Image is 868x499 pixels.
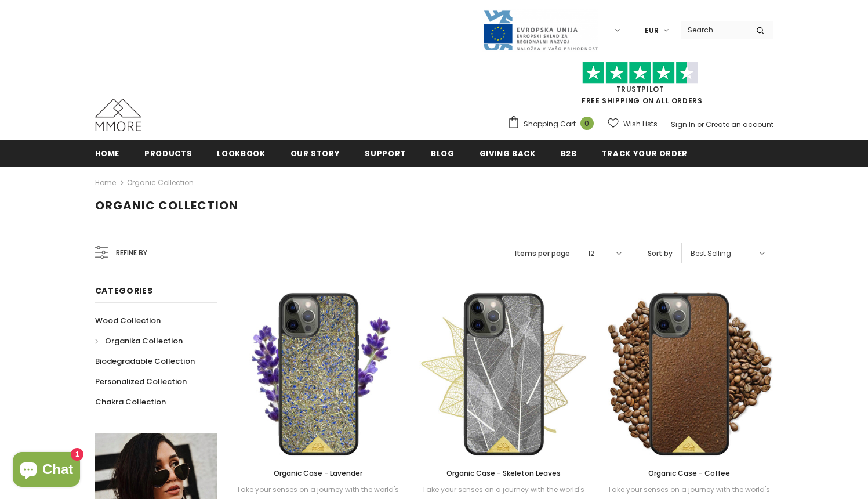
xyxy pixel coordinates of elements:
a: Organika Collection [95,331,183,351]
a: Wood Collection [95,310,161,331]
span: Lookbook [217,148,265,159]
a: Organic Collection [127,178,194,187]
span: Giving back [480,148,536,159]
img: Trust Pilot Stars [582,62,698,84]
span: Organika Collection [105,335,183,346]
a: Home [95,176,116,190]
a: Track your order [602,140,688,166]
img: Javni Razpis [482,9,598,52]
span: Organic Case - Coffee [648,468,730,478]
a: Biodegradable Collection [95,351,195,371]
span: support [365,148,406,159]
span: FREE SHIPPING ON ALL ORDERS [507,67,773,106]
span: 12 [588,248,594,259]
a: support [365,140,406,166]
span: Chakra Collection [95,396,166,407]
a: Sign In [671,120,695,129]
span: Our Story [290,148,340,159]
span: 0 [580,117,594,130]
input: Search Site [681,21,747,38]
a: Personalized Collection [95,371,187,392]
span: or [697,120,704,129]
a: Shopping Cart 0 [507,115,600,133]
a: B2B [561,140,577,166]
img: MMORE Cases [95,99,141,131]
span: Organic Collection [95,197,238,214]
span: Organic Case - Skeleton Leaves [446,468,561,478]
span: Organic Case - Lavender [274,468,362,478]
span: Refine by [116,247,147,259]
span: Categories [95,285,153,296]
a: Chakra Collection [95,392,166,412]
a: Organic Case - Skeleton Leaves [419,467,587,480]
a: Organic Case - Lavender [234,467,402,480]
a: Our Story [290,140,340,166]
a: Home [95,140,120,166]
a: Lookbook [217,140,265,166]
span: Biodegradable Collection [95,356,195,367]
a: Trustpilot [616,84,664,94]
a: Javni Razpis [482,25,598,35]
label: Sort by [648,248,673,259]
a: Wish Lists [608,114,658,134]
span: B2B [561,148,577,159]
a: Products [144,140,192,166]
span: Blog [431,148,455,159]
a: Giving back [480,140,536,166]
a: Organic Case - Coffee [605,467,773,480]
span: Personalized Collection [95,376,187,387]
a: Blog [431,140,455,166]
span: Wish Lists [623,118,658,130]
span: Wood Collection [95,315,161,326]
span: Shopping Cart [524,118,576,130]
inbox-online-store-chat: Shopify online store chat [9,452,83,490]
a: Create an account [706,120,773,129]
span: Best Selling [691,248,731,259]
span: Track your order [602,148,688,159]
span: Home [95,148,120,159]
span: Products [144,148,192,159]
label: Items per page [515,248,570,259]
span: EUR [645,25,659,37]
